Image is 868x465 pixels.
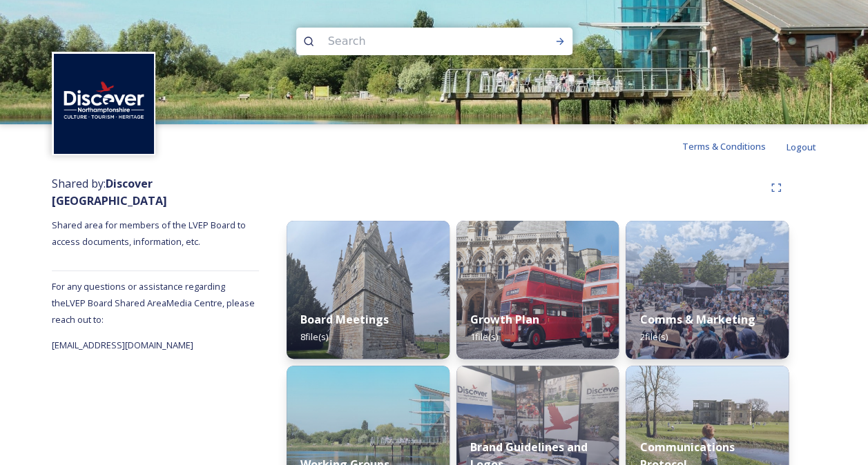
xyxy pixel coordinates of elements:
[52,176,167,208] strong: Discover [GEOGRAPHIC_DATA]
[52,219,248,248] span: Shared area for members of the LVEP Board to access documents, information, etc.
[52,339,193,351] span: [EMAIL_ADDRESS][DOMAIN_NAME]
[682,138,787,155] a: Terms & Conditions
[300,330,328,343] span: 8 file(s)
[626,221,789,359] img: 4f441ff7-a847-461b-aaa5-c19687a46818.jpg
[321,26,510,57] input: Search
[52,176,167,208] span: Shared by:
[639,312,755,327] strong: Comms & Marketing
[787,141,816,153] span: Logout
[456,221,619,359] img: ed4df81f-8162-44f3-84ed-da90e9d03d77.jpg
[470,330,498,343] span: 1 file(s)
[470,312,539,327] strong: Growth Plan
[287,221,450,359] img: 5bb6497d-ede2-4272-a435-6cca0481cbbd.jpg
[300,312,389,327] strong: Board Meetings
[54,54,154,154] img: Untitled%20design%20%282%29.png
[639,330,667,343] span: 2 file(s)
[682,140,766,152] span: Terms & Conditions
[52,280,255,326] span: For any questions or assistance regarding the LVEP Board Shared Area Media Centre, please reach o...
